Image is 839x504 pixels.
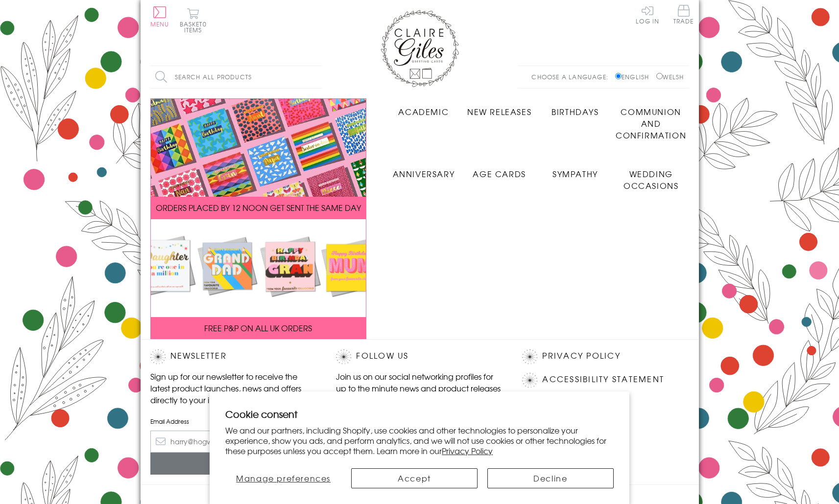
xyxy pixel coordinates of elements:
a: New Releases [461,98,537,117]
input: Welsh [656,73,663,79]
a: Birthdays [537,98,613,117]
input: Search [312,66,322,88]
label: Welsh [656,72,684,81]
span: Academic [398,106,449,117]
span: Trade [673,5,694,24]
input: Search all products [150,66,322,88]
span: ORDERS PLACED BY 12 NOON GET SENT THE SAME DAY [156,202,361,213]
span: Sympathy [552,168,598,180]
span: New Releases [467,106,531,117]
p: Sign up for our newsletter to receive the latest product launches, news and offers directly to yo... [150,370,317,406]
span: Communion and Confirmation [616,106,686,141]
a: Anniversary [386,160,462,180]
p: Choose a language: [531,72,613,81]
span: 0 items [184,20,207,34]
p: Join us on our social networking profiles for up to the minute news and product releases the mome... [336,370,503,406]
a: Privacy Policy [542,349,620,363]
a: Wedding Occasions [613,160,689,191]
p: We and our partners, including Shopify, use cookies and other technologies to personalize your ex... [225,425,614,456]
span: Anniversary [393,168,455,180]
img: Claire Giles Greetings Cards [381,10,459,87]
a: Log In [636,5,659,24]
span: FREE P&P ON ALL UK ORDERS [204,322,312,334]
input: Subscribe [150,453,317,475]
button: Decline [487,468,614,488]
a: Privacy Policy [442,445,493,457]
input: English [615,73,622,79]
label: Email Address [150,417,317,426]
a: Sympathy [537,160,613,180]
a: Age Cards [461,160,537,180]
h2: Cookie consent [225,407,614,421]
input: harry@hogwarts.edu [150,431,317,453]
a: Trade [673,5,694,26]
span: Wedding Occasions [623,168,678,191]
button: Menu [150,6,169,27]
span: Age Cards [473,168,526,180]
label: English [615,72,654,81]
a: Accessibility Statement [542,373,664,386]
button: Basket0 items [180,8,207,33]
h2: Follow Us [336,349,503,364]
span: Menu [150,20,169,28]
span: Birthdays [551,106,599,117]
h2: Newsletter [150,349,317,364]
span: Manage preferences [236,472,331,484]
a: Communion and Confirmation [613,98,689,141]
a: Academic [386,98,462,117]
button: Manage preferences [225,468,341,488]
button: Accept [351,468,478,488]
